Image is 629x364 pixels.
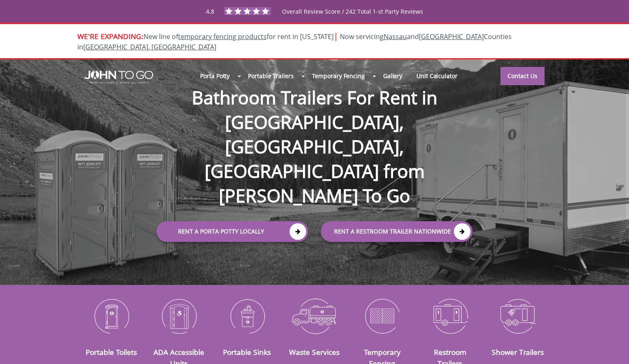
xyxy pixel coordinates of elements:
span: Now servicing and Counties in [77,32,512,52]
img: Portable-Sinks-icon_N.png [219,294,275,337]
img: Waste-Services-icon_N.png [287,294,342,337]
a: [GEOGRAPHIC_DATA], [GEOGRAPHIC_DATA] [83,42,216,52]
img: ADA-Accessible-Units-icon_N.png [151,294,207,337]
img: Portable-Toilets-icon_N.png [84,294,139,337]
span: | [334,30,338,42]
a: Temporary Fencing [305,67,372,85]
img: Restroom-Trailers-icon_N.png [422,294,478,337]
a: Porta Potty [193,67,237,85]
a: Nassau [384,32,407,41]
img: Shower-Trailers-icon_N.png [490,294,545,337]
a: [GEOGRAPHIC_DATA] [419,32,484,41]
span: New line of for rent in [US_STATE] [77,32,512,52]
button: Live Chat [596,331,629,364]
img: JOHN to go [84,71,153,84]
a: rent a RESTROOM TRAILER Nationwide [321,221,473,242]
a: Rent a Porta Potty Locally [156,221,308,242]
img: Temporary-Fencing-cion_N.png [354,294,410,337]
a: Portable Trailers [241,67,300,85]
span: Overall Review Score / 242 Total 1-st Party Reviews [282,7,423,32]
a: Shower Trailers [492,347,544,357]
span: 4.8 [206,7,214,15]
a: Waste Services [289,347,339,357]
a: Unit Calculator [409,67,465,85]
a: Gallery [376,67,409,85]
a: Contact Us [500,67,545,85]
a: Portable Sinks [223,347,271,357]
h1: Bathroom Trailers For Rent in [GEOGRAPHIC_DATA], [GEOGRAPHIC_DATA], [GEOGRAPHIC_DATA] from [PERSO... [148,59,481,208]
span: WE'RE EXPANDING: [77,31,144,41]
a: temporary fencing products [178,32,267,41]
